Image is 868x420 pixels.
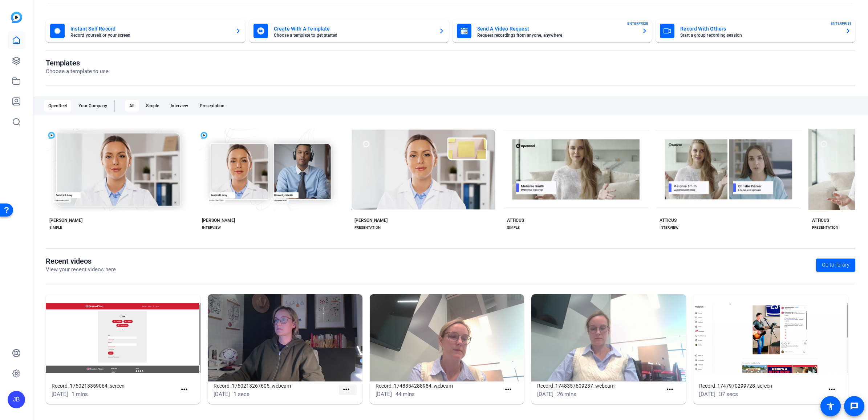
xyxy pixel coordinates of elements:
div: OpenReel [44,100,71,112]
h1: Record_1748354288984_webcam [376,381,501,390]
span: Go to library [822,261,849,269]
mat-icon: more_horiz [827,385,836,394]
button: Record With OthersStart a group recording sessionENTERPRISE [656,19,855,43]
span: ENTERPRISE [831,21,852,26]
div: PRESENTATION [812,225,838,231]
div: INTERVIEW [202,225,221,231]
div: SIMPLE [49,225,62,231]
button: Instant Self RecordRecord yourself or your screen [46,19,246,43]
div: SIMPLE [507,225,520,231]
h1: Recent videos [46,257,116,265]
img: Record_1748354288984_webcam [370,294,524,381]
div: ATTICUS [507,217,524,223]
img: Record_1750213267605_webcam [208,294,362,381]
div: All [125,100,139,112]
p: Choose a template to use [46,67,109,76]
mat-card-subtitle: Choose a template to get started [274,33,433,37]
div: [PERSON_NAME] [354,217,388,223]
img: Record_1748357609237_webcam [531,294,686,381]
h1: Record_1750213267605_webcam [214,381,339,390]
span: 26 mins [557,391,576,397]
span: 1 secs [234,391,250,397]
span: 1 mins [72,391,88,397]
mat-card-title: Create With A Template [274,24,433,33]
div: INTERVIEW [660,225,678,231]
mat-icon: message [850,402,859,411]
img: Record_1750213359064_screen [46,294,200,381]
div: PRESENTATION [354,225,381,231]
img: blue-gradient.svg [11,12,22,23]
div: Presentation [195,100,229,112]
span: 37 secs [719,391,738,397]
a: Go to library [816,259,855,272]
mat-icon: more_horiz [180,385,189,394]
mat-card-subtitle: Record yourself or your screen [70,33,230,37]
mat-icon: more_horiz [504,385,513,394]
mat-icon: accessibility [826,402,835,411]
div: Your Company [74,100,111,112]
span: 44 mins [396,391,415,397]
div: [PERSON_NAME] [49,217,82,223]
span: [DATE] [52,391,68,397]
span: ENTERPRISE [627,21,648,26]
h1: Record_1748357609237_webcam [537,381,662,390]
div: Interview [166,100,192,112]
mat-card-title: Instant Self Record [70,24,230,33]
mat-card-title: Record With Others [680,24,839,33]
mat-icon: more_horiz [665,385,674,394]
mat-card-title: Send A Video Request [477,24,636,33]
mat-card-subtitle: Request recordings from anyone, anywhere [477,33,636,37]
mat-card-subtitle: Start a group recording session [680,33,839,37]
mat-icon: more_horiz [342,385,351,394]
h1: Record_1750213359064_screen [52,381,177,390]
span: [DATE] [376,391,392,397]
div: JB [8,391,25,408]
span: [DATE] [699,391,715,397]
h1: Templates [46,59,109,67]
button: Send A Video RequestRequest recordings from anyone, anywhereENTERPRISE [453,19,652,43]
p: View your recent videos here [46,265,116,274]
span: [DATE] [214,391,230,397]
span: [DATE] [537,391,553,397]
h1: Record_1747970299728_screen [699,381,824,390]
div: [PERSON_NAME] [202,217,235,223]
div: ATTICUS [660,217,677,223]
button: Create With A TemplateChoose a template to get started [249,19,449,43]
img: Record_1747970299728_screen [693,294,848,381]
div: ATTICUS [812,217,829,223]
div: Simple [142,100,163,112]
